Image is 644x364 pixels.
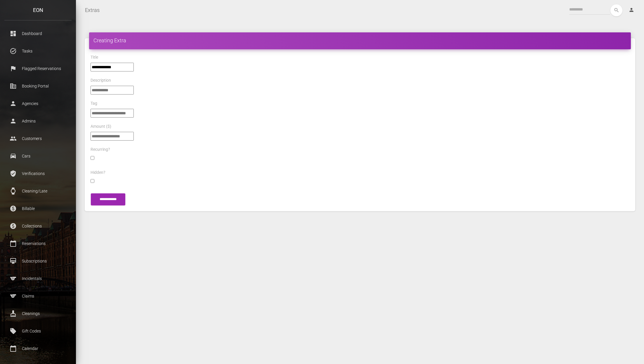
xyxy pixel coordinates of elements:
p: Collections [9,222,67,230]
p: Customers [9,134,67,143]
p: Incidentals [9,274,67,283]
p: Agencies [9,99,67,108]
label: Hidden? [91,170,105,176]
a: card_membership Subscriptions [4,254,72,268]
a: person Admins [4,114,72,128]
h4: Creating Extra [93,37,626,44]
label: Recurring? [91,147,110,153]
a: paid Billable [4,201,72,216]
a: cleaning_services Cleanings [4,306,72,321]
a: calendar_today Calendar [4,341,72,356]
button: search [610,4,622,16]
p: Tasks [9,47,67,55]
label: Title [91,55,98,60]
p: Billable [9,204,67,213]
p: Calendar [9,344,67,353]
a: verified_user Verifications [4,166,72,181]
a: Extras [85,3,100,17]
a: corporate_fare Booking Portal [4,79,72,93]
p: Verifications [9,169,67,178]
a: local_offer Gift Codes [4,324,72,338]
a: person Agencies [4,96,72,111]
i: person [629,7,634,13]
a: people Customers [4,131,72,146]
p: Cleanings [9,309,67,318]
a: calendar_today Reservations [4,236,72,251]
a: flag Flagged Reservations [4,61,72,76]
p: Subscriptions [9,257,67,265]
a: task_alt Tasks [4,44,72,58]
p: Flagged Reservations [9,64,67,73]
p: Dashboard [9,29,67,38]
a: sports Claims [4,289,72,303]
p: Reservations [9,239,67,248]
a: paid Collections [4,219,72,233]
p: Cleaning/Late [9,187,67,195]
a: drive_eta Cars [4,149,72,163]
a: person [624,4,640,16]
a: sports Incidentals [4,271,72,286]
p: Booking Portal [9,82,67,90]
a: dashboard Dashboard [4,26,72,41]
p: Gift Codes [9,327,67,335]
p: Admins [9,117,67,125]
a: watch Cleaning/Late [4,184,72,198]
label: Amount ($) [91,124,111,129]
p: Claims [9,292,67,300]
label: Tag [91,101,97,106]
label: Description [91,78,111,83]
p: Cars [9,152,67,160]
